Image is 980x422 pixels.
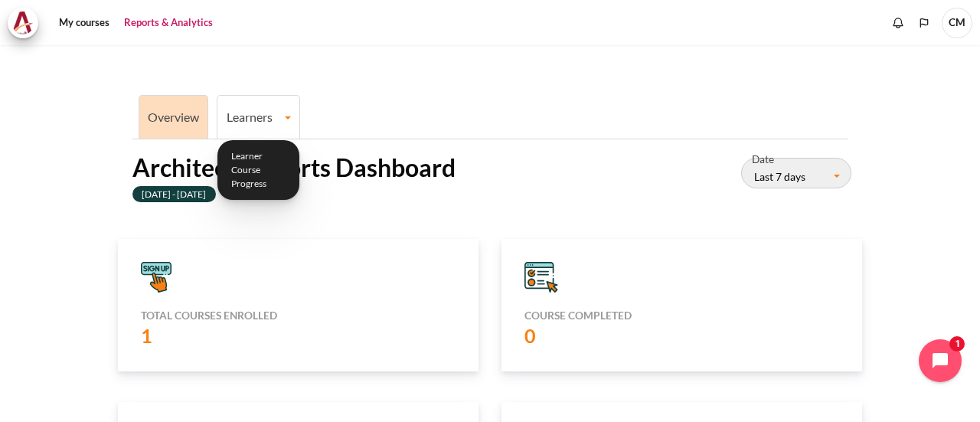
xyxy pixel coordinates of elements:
[741,158,851,188] button: Last 7 days
[12,11,34,34] img: Architeck
[119,8,218,38] a: Reports & Analytics
[132,186,217,202] label: [DATE] - [DATE]
[148,110,199,124] a: Overview
[8,8,46,38] a: Architeck Architeck
[942,8,972,38] a: User menu
[141,309,456,322] h5: Total courses enrolled
[54,8,115,38] a: My courses
[132,152,456,184] h2: Architeck Reports Dashboard
[752,152,774,168] label: Date
[524,309,839,322] h5: Course completed
[524,322,542,348] label: 0
[913,11,936,34] button: Languages
[222,145,296,196] a: Learner Course Progress
[217,110,299,124] a: Learners
[942,8,972,38] span: CM
[141,322,158,348] label: 1
[887,11,910,34] div: Show notification window with no new notifications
